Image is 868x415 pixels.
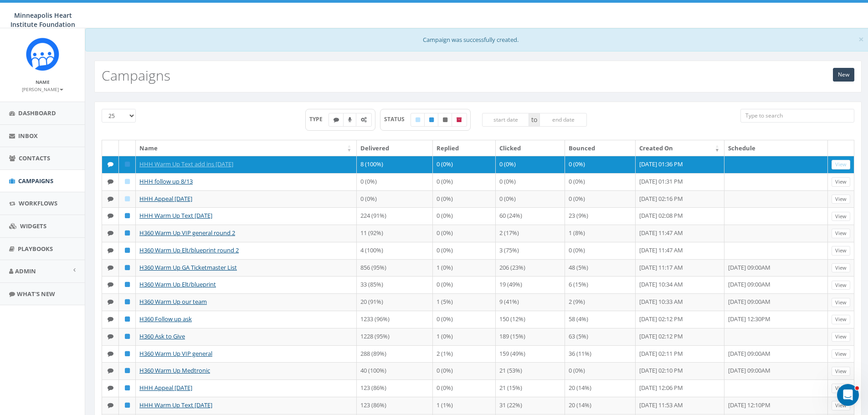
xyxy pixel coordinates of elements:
th: Replied [433,140,496,156]
th: Bounced [565,140,636,156]
td: [DATE] 11:47 AM [636,242,724,259]
td: [DATE] 12:30PM [724,311,828,328]
a: New [833,68,854,82]
td: 288 (89%) [357,345,433,363]
a: View [832,298,850,307]
a: H360 Ask to Give [139,332,185,340]
span: What's New [17,290,55,298]
i: Ringless Voice Mail [348,117,352,123]
th: Delivered [357,140,433,156]
td: [DATE] 09:00AM [724,276,828,293]
td: [DATE] 02:16 PM [636,190,724,208]
span: to [529,113,539,127]
a: HHH Appeal [DATE] [139,384,192,392]
td: 0 (0%) [565,156,636,173]
td: 63 (5%) [565,328,636,345]
td: 0 (0%) [433,173,496,190]
td: 0 (0%) [357,190,433,208]
input: end date [539,113,587,127]
td: 20 (91%) [357,293,433,311]
td: [DATE] 12:10PM [724,397,828,414]
td: 0 (0%) [433,156,496,173]
td: 0 (0%) [433,276,496,293]
i: Text SMS [108,402,113,408]
label: Automated Message [356,113,372,127]
td: 0 (0%) [565,173,636,190]
i: Draft [125,196,130,202]
td: [DATE] 01:36 PM [636,156,724,173]
label: Ringless Voice Mail [343,113,357,127]
label: Draft [411,113,425,127]
i: Published [125,402,130,408]
small: Name [36,79,50,85]
td: 1 (5%) [433,293,496,311]
td: 0 (0%) [433,311,496,328]
td: [DATE] 11:17 AM [636,259,724,277]
a: View [832,315,850,324]
td: [DATE] 10:34 AM [636,276,724,293]
label: Archived [452,113,467,127]
td: 4 (100%) [357,242,433,259]
i: Published [125,247,130,253]
label: Published [424,113,439,127]
label: Unpublished [438,113,452,127]
td: [DATE] 10:33 AM [636,293,724,311]
td: [DATE] 11:53 AM [636,397,724,414]
td: 2 (1%) [433,345,496,363]
i: Text SMS [108,333,113,339]
td: [DATE] 09:00AM [724,259,828,277]
a: HHH follow up 8/13 [139,177,193,185]
td: 11 (92%) [357,225,433,242]
span: Contacts [19,154,50,162]
i: Text SMS [108,351,113,357]
i: Text SMS [108,196,113,202]
td: 21 (53%) [496,362,565,379]
a: View [832,212,850,221]
td: 20 (14%) [565,379,636,397]
i: Text SMS [108,265,113,271]
td: 48 (5%) [565,259,636,277]
a: View [832,349,850,359]
i: Text SMS [108,213,113,219]
td: 9 (41%) [496,293,565,311]
span: Campaigns [18,177,53,185]
i: Automated Message [361,117,367,123]
td: 0 (0%) [433,190,496,208]
i: Text SMS [108,161,113,167]
th: Name: activate to sort column ascending [136,140,357,156]
i: Unpublished [443,117,447,123]
i: Text SMS [108,247,113,253]
span: Admin [15,267,36,275]
td: 0 (0%) [357,173,433,190]
i: Text SMS [334,117,339,123]
td: 2 (9%) [565,293,636,311]
td: 31 (22%) [496,397,565,414]
a: View [832,401,850,410]
span: Playbooks [18,245,53,253]
td: 3 (75%) [496,242,565,259]
a: View [832,177,850,187]
a: View [832,229,850,238]
td: 0 (0%) [496,156,565,173]
i: Text SMS [108,385,113,391]
td: 0 (0%) [433,242,496,259]
td: [DATE] 02:11 PM [636,345,724,363]
i: Published [125,299,130,305]
i: Draft [125,179,130,184]
td: 189 (15%) [496,328,565,345]
td: 23 (9%) [565,207,636,225]
a: HHH Warm Up Text add ins [DATE] [139,160,233,168]
i: Published [125,368,130,374]
i: Published [125,282,130,287]
td: 856 (95%) [357,259,433,277]
a: H360 Warm Up VIP general round 2 [139,229,235,237]
td: 1233 (96%) [357,311,433,328]
td: [DATE] 09:00AM [724,362,828,379]
td: [DATE] 02:08 PM [636,207,724,225]
a: H360 Follow up ask [139,315,192,323]
h2: Campaigns [102,68,170,83]
i: Text SMS [108,316,113,322]
i: Text SMS [108,299,113,305]
span: Minneapolis Heart Institute Foundation [10,11,75,29]
td: 0 (0%) [565,362,636,379]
